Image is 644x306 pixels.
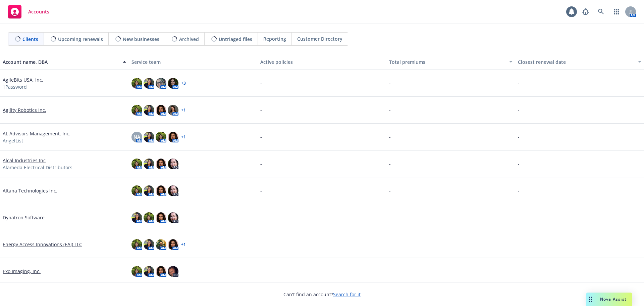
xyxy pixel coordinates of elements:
[518,133,520,140] span: -
[518,214,520,221] span: -
[181,81,186,85] a: + 3
[579,5,592,18] a: Report a Bug
[219,36,252,43] span: Untriaged files
[181,135,186,139] a: + 1
[133,133,140,140] span: NA
[144,212,154,223] img: photo
[168,159,178,169] img: photo
[389,187,391,194] span: -
[131,159,142,169] img: photo
[263,35,286,42] span: Reporting
[123,36,159,43] span: New businesses
[518,58,634,65] div: Closest renewal date
[168,132,178,142] img: photo
[144,266,154,277] img: photo
[386,54,515,70] button: Total premiums
[131,58,255,65] div: Service team
[168,185,178,196] img: photo
[3,106,46,114] a: Agility Robotics Inc.
[3,214,45,221] a: Dynatron Software
[518,187,520,194] span: -
[168,212,178,223] img: photo
[156,239,166,250] img: photo
[3,157,46,164] a: Alcal Industries Inc
[518,80,520,87] span: -
[518,160,520,167] span: -
[389,160,391,167] span: -
[131,239,142,250] img: photo
[260,133,262,140] span: -
[260,241,262,248] span: -
[22,36,38,43] span: Clients
[144,78,154,89] img: photo
[3,164,72,171] span: Alameda Electrical Distributors
[3,130,70,137] a: AL Advisors Management, Inc.
[518,106,520,114] span: -
[168,239,178,250] img: photo
[260,187,262,194] span: -
[168,105,178,116] img: photo
[600,296,627,302] span: Nova Assist
[3,241,82,248] a: Energy Access Innovations (EAI) LLC
[58,36,103,43] span: Upcoming renewals
[389,133,391,140] span: -
[168,266,178,277] img: photo
[131,266,142,277] img: photo
[586,293,595,306] div: Drag to move
[144,239,154,250] img: photo
[518,268,520,275] span: -
[144,185,154,196] img: photo
[3,137,23,144] span: AngelList
[129,54,258,70] button: Service team
[283,291,361,298] span: Can't find an account?
[518,241,520,248] span: -
[260,160,262,167] span: -
[181,108,186,112] a: + 1
[389,214,391,221] span: -
[131,185,142,196] img: photo
[3,76,43,83] a: AgileBits USA, Inc.
[260,268,262,275] span: -
[515,54,644,70] button: Closest renewal date
[389,58,505,65] div: Total premiums
[144,132,154,142] img: photo
[144,105,154,116] img: photo
[260,214,262,221] span: -
[131,105,142,116] img: photo
[156,132,166,142] img: photo
[333,291,361,298] a: Search for it
[260,80,262,87] span: -
[260,58,384,65] div: Active policies
[3,268,41,275] a: Exo Imaging, Inc.
[389,80,391,87] span: -
[156,78,166,89] img: photo
[168,78,178,89] img: photo
[181,243,186,247] a: + 1
[144,159,154,169] img: photo
[156,159,166,169] img: photo
[5,2,52,21] a: Accounts
[179,36,199,43] span: Archived
[3,58,119,65] div: Account name, DBA
[586,293,632,306] button: Nova Assist
[156,105,166,116] img: photo
[594,5,608,18] a: Search
[297,35,342,42] span: Customer Directory
[389,268,391,275] span: -
[131,212,142,223] img: photo
[3,83,27,90] span: 1Password
[156,185,166,196] img: photo
[389,106,391,114] span: -
[28,9,49,14] span: Accounts
[389,241,391,248] span: -
[156,266,166,277] img: photo
[3,187,57,194] a: Altana Technologies Inc.
[131,78,142,89] img: photo
[156,212,166,223] img: photo
[610,5,623,18] a: Switch app
[260,106,262,114] span: -
[258,54,386,70] button: Active policies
